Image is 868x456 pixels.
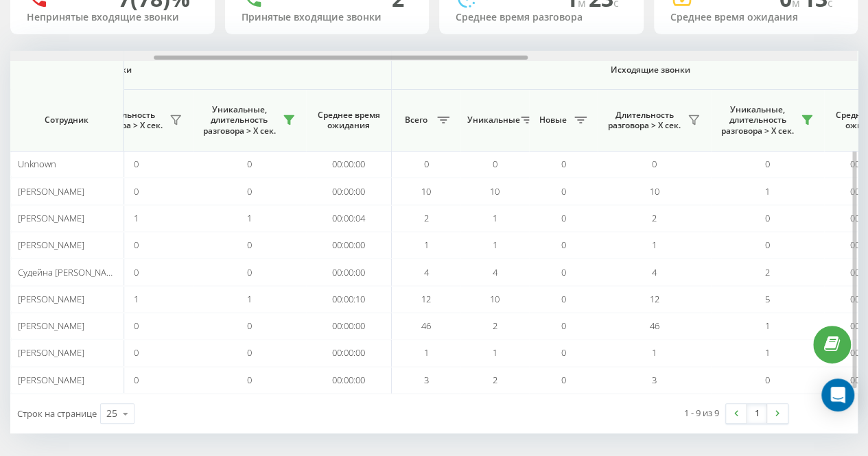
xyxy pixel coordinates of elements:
[247,320,252,332] span: 0
[652,239,657,251] span: 1
[561,185,566,197] span: 0
[134,346,139,359] span: 0
[306,313,392,339] td: 00:00:00
[306,367,392,394] td: 00:00:00
[242,12,413,23] div: Принятые входящие звонки
[18,293,84,305] span: [PERSON_NAME]
[670,12,842,23] div: Среднее время ожидания
[18,374,84,386] span: [PERSON_NAME]
[306,205,392,232] td: 00:00:04
[424,266,429,278] span: 4
[561,239,566,251] span: 0
[18,346,84,359] span: [PERSON_NAME]
[134,266,139,278] span: 0
[134,185,139,197] span: 0
[424,212,429,224] span: 2
[561,320,566,332] span: 0
[652,374,657,386] span: 3
[652,266,657,278] span: 4
[561,374,566,386] span: 0
[247,374,252,386] span: 0
[765,185,770,197] span: 1
[134,293,139,305] span: 1
[561,158,566,170] span: 0
[652,158,657,170] span: 0
[765,346,770,359] span: 1
[718,104,797,136] span: Уникальные, длительность разговора > Х сек.
[18,185,84,197] span: [PERSON_NAME]
[765,374,770,386] span: 0
[247,293,252,305] span: 1
[399,115,433,125] span: Всего
[765,158,770,170] span: 0
[247,239,252,251] span: 0
[424,239,429,251] span: 1
[421,185,431,197] span: 10
[306,178,392,204] td: 00:00:00
[652,212,657,224] span: 2
[17,407,97,420] span: Строк на странице
[27,12,198,23] div: Непринятые входящие звонки
[106,407,117,420] div: 25
[86,110,165,131] span: Длительность разговора > Х сек.
[650,293,659,305] span: 12
[467,115,517,125] span: Уникальные
[421,293,431,305] span: 12
[306,232,392,259] td: 00:00:00
[306,339,392,366] td: 00:00:00
[306,151,392,178] td: 00:00:00
[652,346,657,359] span: 1
[493,320,497,332] span: 2
[247,346,252,359] span: 0
[765,239,770,251] span: 0
[650,185,659,197] span: 10
[134,158,139,170] span: 0
[18,266,121,278] span: Судейна [PERSON_NAME]
[561,212,566,224] span: 0
[605,110,683,131] span: Длительность разговора > Х сек.
[493,374,497,386] span: 2
[306,286,392,313] td: 00:00:10
[134,212,139,224] span: 1
[247,212,252,224] span: 1
[493,239,497,251] span: 1
[493,266,497,278] span: 4
[424,158,429,170] span: 0
[493,212,497,224] span: 1
[247,185,252,197] span: 0
[747,404,767,423] a: 1
[490,185,500,197] span: 10
[247,158,252,170] span: 0
[490,293,500,305] span: 10
[200,104,279,136] span: Уникальные, длительность разговора > Х сек.
[424,346,429,359] span: 1
[18,239,84,251] span: [PERSON_NAME]
[18,158,56,170] span: Unknown
[650,320,659,332] span: 46
[22,115,111,125] span: Сотрудник
[765,212,770,224] span: 0
[684,406,719,420] div: 1 - 9 из 9
[306,259,392,285] td: 00:00:00
[821,379,854,411] div: Open Intercom Messenger
[316,110,381,131] span: Среднее время ожидания
[765,266,770,278] span: 2
[247,266,252,278] span: 0
[765,320,770,332] span: 1
[765,293,770,305] span: 5
[493,158,497,170] span: 0
[18,320,84,332] span: [PERSON_NAME]
[424,374,429,386] span: 3
[561,346,566,359] span: 0
[134,239,139,251] span: 0
[134,374,139,386] span: 0
[493,346,497,359] span: 1
[536,115,570,125] span: Новые
[18,212,84,224] span: [PERSON_NAME]
[561,293,566,305] span: 0
[421,320,431,332] span: 46
[561,266,566,278] span: 0
[456,12,627,23] div: Среднее время разговора
[134,320,139,332] span: 0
